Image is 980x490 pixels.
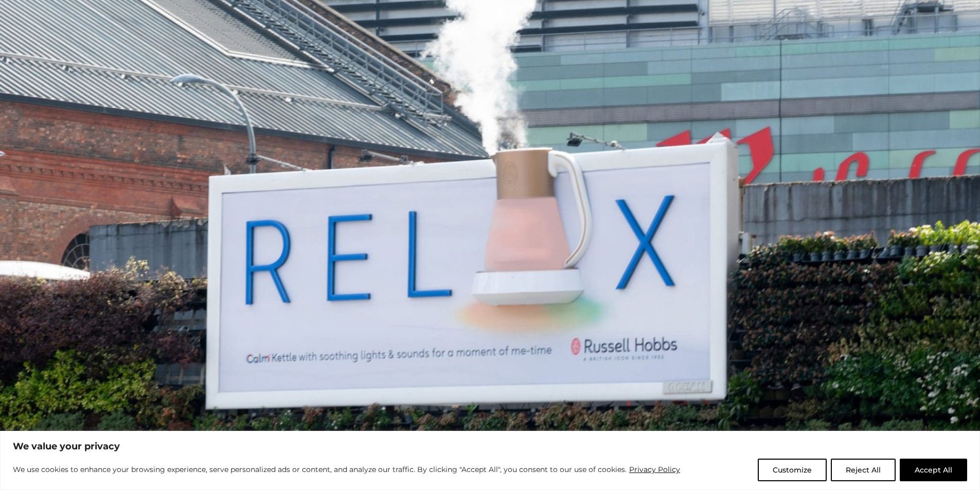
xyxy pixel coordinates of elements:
a: Privacy Policy [629,463,681,476]
p: We value your privacy [13,440,967,452]
button: Customize [758,459,827,481]
p: We use cookies to enhance your browsing experience, serve personalized ads or content, and analyz... [13,463,681,476]
button: Accept All [900,459,967,481]
button: Reject All [831,459,896,481]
